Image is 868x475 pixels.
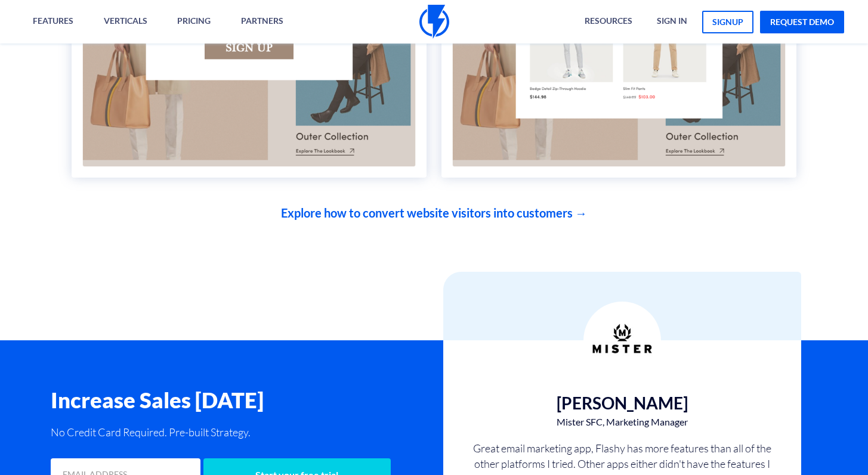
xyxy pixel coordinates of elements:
[702,11,753,33] a: signup
[760,11,844,33] a: request demo
[467,394,777,412] h3: [PERSON_NAME]
[467,415,777,429] span: Mister SFC, Marketing Manager
[51,424,425,440] p: No Credit Card Required. Pre-built Strategy.
[51,388,425,412] h2: Increase Sales [DATE]
[72,204,796,222] a: Explore how to convert website visitors into customers →
[583,302,661,379] img: Feedback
